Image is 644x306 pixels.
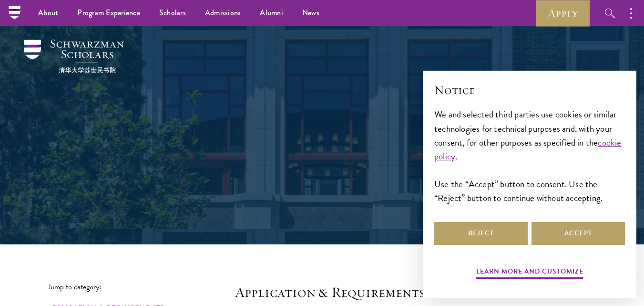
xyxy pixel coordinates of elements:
[24,40,124,73] img: Schwarzman Scholars
[476,265,583,280] button: Learn more and customize
[235,283,596,302] h4: Application & Requirements
[434,107,625,204] div: We and selected third parties use cookies or similar technologies for technical purposes and, wit...
[48,283,235,291] p: Jump to category:
[532,222,625,245] button: Accept
[434,136,622,163] a: cookie policy
[434,222,528,245] button: Reject
[434,82,625,98] h2: Notice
